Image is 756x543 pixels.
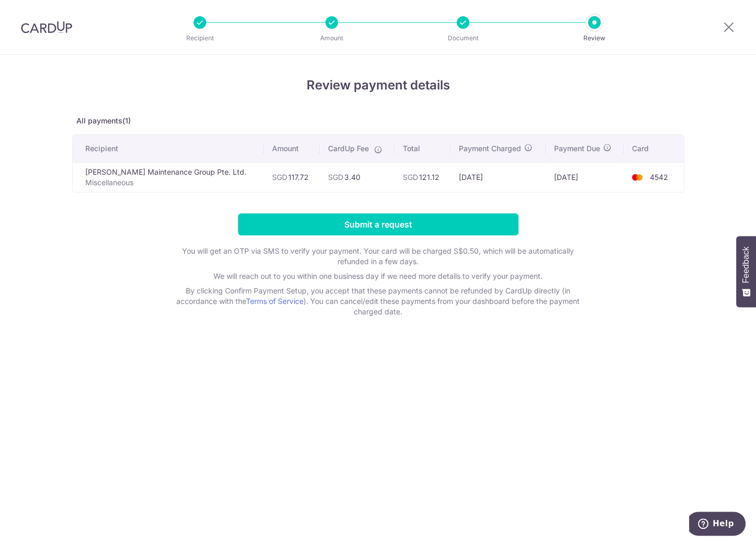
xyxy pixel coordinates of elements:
[264,135,320,162] th: Amount
[450,162,546,192] td: [DATE]
[554,143,600,154] span: Payment Due
[73,162,264,192] td: [PERSON_NAME] Maintenance Group Pte. Ltd.
[272,173,287,182] span: SGD
[264,162,320,192] td: 117.72
[459,143,521,154] span: Payment Charged
[328,173,343,182] span: SGD
[72,116,684,126] p: All payments(1)
[394,162,450,192] td: 121.12
[403,173,418,182] span: SGD
[169,286,588,317] p: By clicking Confirm Payment Setup, you accept that these payments cannot be refunded by CardUp di...
[546,162,624,192] td: [DATE]
[556,33,633,43] p: Review
[169,271,588,281] p: We will reach out to you within one business day if we need more details to verify your payment.
[736,236,756,307] button: Feedback - Show survey
[85,177,256,188] p: Miscellaneous
[293,33,370,43] p: Amount
[624,135,684,162] th: Card
[161,33,239,43] p: Recipient
[328,143,369,154] span: CardUp Fee
[320,162,394,192] td: 3.40
[627,171,648,184] img: <span class="translation_missing" title="translation missing: en.account_steps.new_confirm_form.b...
[169,246,588,267] p: You will get an OTP via SMS to verify your payment. Your card will be charged S$0.50, which will ...
[246,297,303,306] a: Terms of Service
[72,76,684,95] h4: Review payment details
[238,213,518,235] input: Submit a request
[424,33,502,43] p: Document
[650,173,668,182] span: 4542
[73,135,264,162] th: Recipient
[741,246,751,283] span: Feedback
[21,21,72,33] img: CardUp
[689,512,746,538] iframe: Opens a widget where you can find more information
[394,135,450,162] th: Total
